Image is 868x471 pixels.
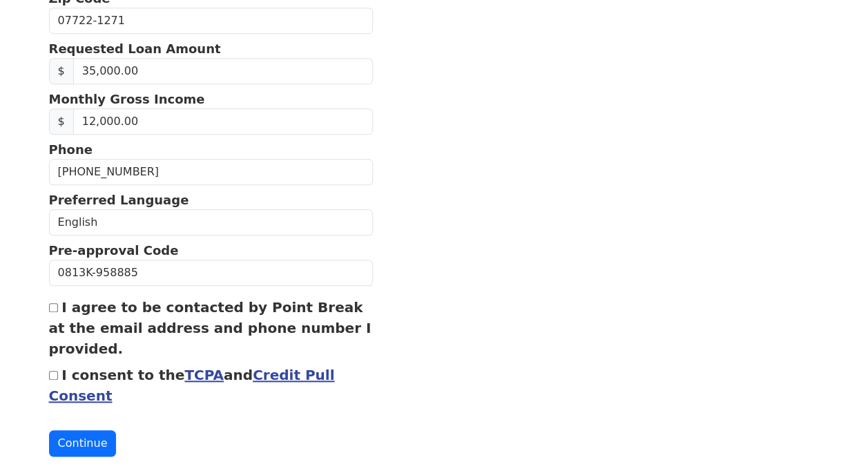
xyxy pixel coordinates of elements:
strong: Phone [49,142,93,157]
button: Continue [49,430,117,456]
a: TCPA [184,367,224,383]
label: I consent to the and [49,367,335,404]
p: Monthly Gross Income [49,90,374,108]
input: Requested Loan Amount [73,58,373,84]
strong: Requested Loan Amount [49,41,221,56]
strong: Pre-approval Code [49,243,179,258]
input: Zip Code [49,8,374,34]
label: I agree to be contacted by Point Break at the email address and phone number I provided. [49,299,372,357]
input: Monthly Gross Income [73,108,373,135]
span: $ [49,58,74,84]
input: Pre-approval Code [49,260,374,286]
input: Phone [49,159,374,185]
strong: Preferred Language [49,193,189,207]
span: $ [49,108,74,135]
